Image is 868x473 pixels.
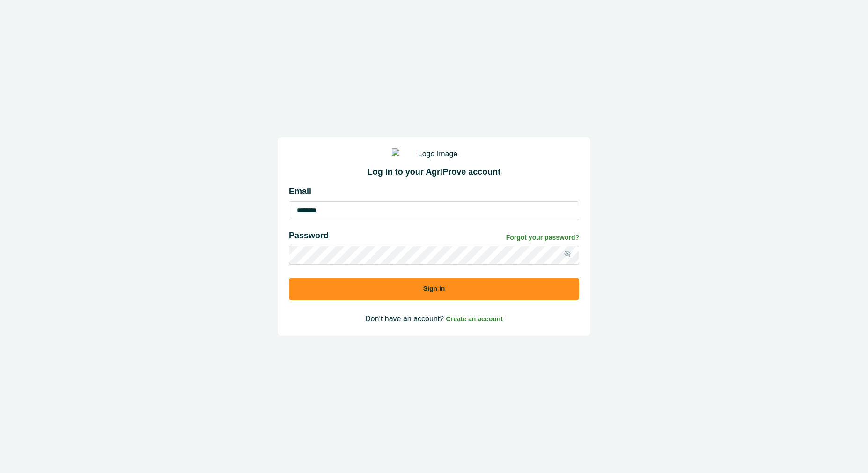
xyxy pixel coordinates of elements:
h2: Log in to your AgriProve account [289,167,579,177]
a: Create an account [446,315,503,323]
p: Don’t have an account? [289,313,579,325]
button: Sign in [289,278,579,300]
a: Forgot your password? [506,233,579,243]
span: Create an account [446,315,503,323]
img: Logo Image [392,148,476,160]
p: Password [289,229,329,242]
p: Email [289,185,579,198]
